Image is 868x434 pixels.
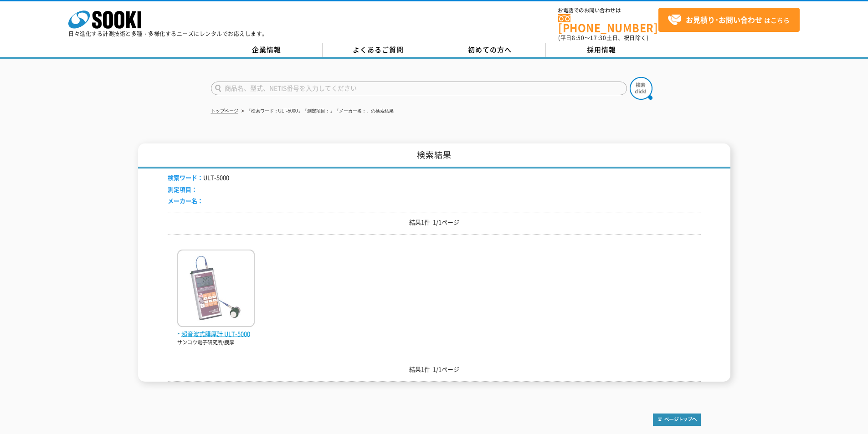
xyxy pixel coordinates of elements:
a: 採用情報 [546,43,657,57]
span: お電話でのお問い合わせは [558,8,658,13]
a: よくあるご質問 [323,43,434,57]
a: トップページ [211,108,238,113]
a: 超音波式膜厚計 ULT-5000 [177,320,255,339]
span: 初めての方へ [468,45,512,55]
strong: お見積り･お問い合わせ [686,14,762,25]
span: メーカー名： [168,196,203,205]
p: 結果1件 1/1ページ [168,365,701,374]
img: トップページへ [653,414,701,426]
input: 商品名、型式、NETIS番号を入力してください [211,82,627,95]
a: [PHONE_NUMBER] [558,14,658,33]
li: 「検索ワード：ULT-5000」「測定項目：」「メーカー名：」の検索結果 [240,107,394,116]
span: 超音波式膜厚計 ULT-5000 [177,329,255,339]
a: 初めての方へ [434,43,546,57]
img: ULT-5000 [177,250,255,329]
p: 結果1件 1/1ページ [168,218,701,227]
p: 日々進化する計測技術と多種・多様化するニーズにレンタルでお応えします。 [68,31,268,36]
li: ULT-5000 [168,173,229,183]
p: サンコウ電子研究所/膜厚 [177,339,255,347]
a: お見積り･お問い合わせはこちら [658,8,800,32]
a: 企業情報 [211,43,323,57]
span: 検索ワード： [168,173,203,182]
h1: 検索結果 [138,143,730,168]
span: 17:30 [590,34,606,42]
span: 8:50 [572,34,585,42]
img: btn_search.png [630,77,652,100]
span: はこちら [668,13,790,27]
span: 測定項目： [168,185,197,194]
span: (平日 ～ 土日、祝日除く) [558,34,648,42]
